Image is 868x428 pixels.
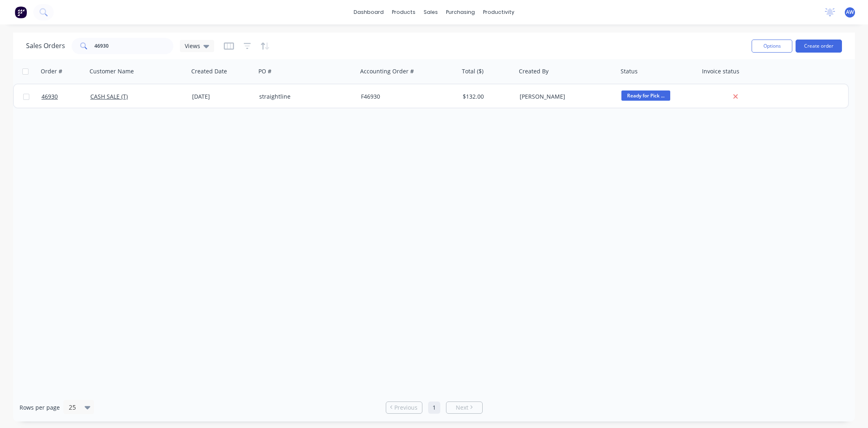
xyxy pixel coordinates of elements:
ul: Pagination [383,402,486,414]
iframe: Intercom live chat [840,400,860,420]
a: 46930 [42,84,90,109]
div: straightline [259,93,350,101]
div: purchasing [442,6,479,18]
div: Customer Name [90,67,134,75]
div: [PERSON_NAME] [520,93,610,101]
div: Invoice status [702,67,739,75]
div: PO # [258,67,271,75]
button: Options [752,40,792,53]
a: Page 1 is your current page [428,402,440,414]
span: Views [185,42,200,50]
img: Factory [15,6,27,18]
span: 46930 [42,93,58,101]
div: $132.00 [463,93,511,101]
div: sales [420,6,442,18]
div: [DATE] [192,93,253,101]
div: Order # [41,67,62,75]
span: Next [456,404,468,412]
span: Rows per page [20,404,60,412]
a: Previous page [386,404,422,412]
div: Created Date [191,67,227,75]
h1: Sales Orders [26,42,65,50]
div: F46930 [361,93,451,101]
a: CASH SALE (T) [90,93,128,100]
a: dashboard [350,6,388,18]
div: Status [621,67,638,75]
span: Previous [394,404,418,412]
button: Create order [796,40,842,53]
span: Ready for Pick ... [621,90,670,101]
input: Search... [94,38,174,54]
a: Next page [446,404,482,412]
div: Total ($) [462,67,483,75]
div: productivity [479,6,518,18]
div: Created By [519,67,549,75]
span: AW [846,9,854,16]
div: products [388,6,420,18]
div: Accounting Order # [360,67,414,75]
